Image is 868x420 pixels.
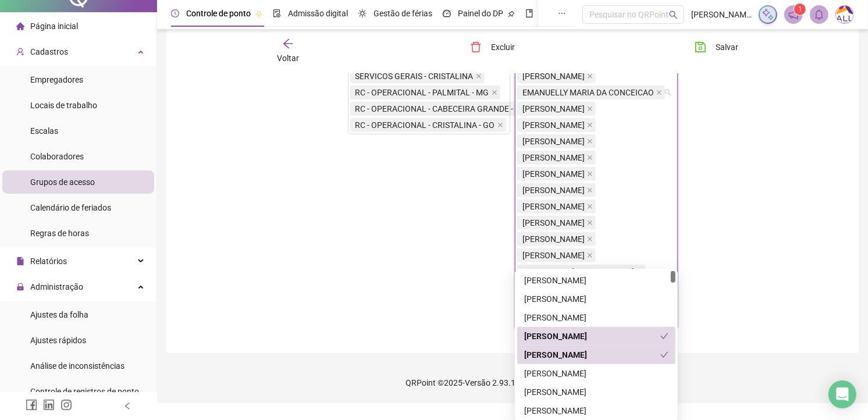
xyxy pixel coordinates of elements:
[522,216,585,229] span: [PERSON_NAME]
[587,138,593,144] span: close
[465,378,491,387] span: Versão
[517,86,665,99] span: EMANUELLY MARIA DA CONCEICAO
[30,387,139,396] span: Controle de registros de ponto
[522,102,585,115] span: [PERSON_NAME]
[517,167,596,181] span: ADRIANA BARBOSA LOPES
[350,69,485,83] span: SERVICOS GERAIS - CRISTALINA
[522,184,585,197] span: [PERSON_NAME]
[350,118,506,132] span: RC - OPERACIONAL - CRISTALINA - GO
[16,22,24,30] span: home
[123,402,131,410] span: left
[30,203,111,212] span: Calendário de feriados
[517,200,596,213] span: EDUARDO LIMA DOS SANTOS BARBOSA
[350,102,539,116] span: RC - OPERACIONAL - CABECEIRA GRANDE - MG
[695,41,706,53] span: save
[522,168,585,180] span: [PERSON_NAME]
[524,348,660,361] div: [PERSON_NAME]
[587,220,593,226] span: close
[30,75,83,84] span: Empregadores
[522,200,585,213] span: [PERSON_NAME]
[443,9,451,17] span: dashboard
[171,9,179,17] span: clock-circle
[355,102,528,115] span: RC - OPERACIONAL - CABECEIRA GRANDE - MG
[492,90,497,95] span: close
[517,265,645,279] span: JOCIMAR DA CONCEICAO BARBOSA
[355,70,474,83] span: SERVICOS GERAIS - CRISTALINA
[517,216,596,230] span: ERIK GOMES SILVA
[587,171,593,177] span: close
[669,10,678,19] span: search
[524,274,668,287] div: [PERSON_NAME]
[26,399,37,411] span: facebook
[373,9,432,18] span: Gestão de férias
[524,293,668,305] div: [PERSON_NAME]
[461,38,524,56] button: Excluir
[358,9,367,17] span: sun
[186,9,251,18] span: Controle de ponto
[522,249,585,262] span: [PERSON_NAME]
[587,204,593,209] span: close
[798,5,802,13] span: 1
[522,86,654,99] span: EMANUELLY MARIA DA CONCEICAO
[16,257,24,265] span: file
[16,283,24,291] span: lock
[43,399,55,411] span: linkedin
[522,135,585,148] span: [PERSON_NAME]
[30,257,67,266] span: Relatórios
[587,252,593,258] span: close
[16,48,24,56] span: user-add
[660,351,668,359] span: check
[691,8,752,21] span: [PERSON_NAME] - ALLREDE
[828,380,856,408] div: Open Intercom Messenger
[522,233,585,245] span: [PERSON_NAME]
[836,6,853,23] img: 75003
[524,367,668,380] div: [PERSON_NAME]
[517,183,596,197] span: CRISMAIK DA SILVA LOPES
[794,3,806,15] sup: 1
[30,101,97,110] span: Locais de trabalho
[524,311,668,324] div: [PERSON_NAME]
[517,232,596,246] span: GRAZIELA PEREIRA DE OLIVEIRA
[61,399,72,411] span: instagram
[30,282,83,291] span: Administração
[587,236,593,242] span: close
[277,54,299,63] span: Voltar
[508,10,515,17] span: pushpin
[517,327,675,346] div: ADISON CORDEIRO DA SILVA
[522,265,634,278] span: JOCIMAR DA [PERSON_NAME]
[491,41,515,54] span: Excluir
[517,134,596,148] span: DEIVIDE MARINS SILVA
[525,9,533,17] span: book
[660,332,668,340] span: check
[517,401,675,420] div: ADRIANE APARECIDA SCHAURICH
[30,22,78,31] span: Página inicial
[517,102,596,116] span: GYLL RICARDO MOREIRA DE MELO
[30,47,68,56] span: Cadastros
[350,86,500,99] span: RC - OPERACIONAL - PALMITAL - MG
[476,73,482,79] span: close
[255,10,262,17] span: pushpin
[30,177,95,187] span: Grupos de acesso
[517,383,675,401] div: ADRIANA RODRIGUES DA SILVA
[686,38,747,56] button: Salvar
[587,106,593,112] span: close
[814,9,824,20] span: bell
[470,41,482,53] span: delete
[517,118,596,132] span: CARLOS HENRIQUE PEREIRA DE BRITO SIMOES
[517,69,596,83] span: WANDERSON KEVINNY DE SOUZA SILVA
[30,126,58,136] span: Escalas
[30,229,89,238] span: Regras de horas
[522,70,585,83] span: [PERSON_NAME]
[716,41,738,54] span: Salvar
[517,248,596,262] span: JERFSON MATOS DE SOUZA
[587,187,593,193] span: close
[497,122,503,128] span: close
[788,9,799,20] span: notification
[524,330,660,343] div: [PERSON_NAME]
[30,336,86,345] span: Ajustes rápidos
[30,361,124,371] span: Análise de inconsistências
[458,9,503,18] span: Painel do DP
[522,151,585,164] span: [PERSON_NAME]
[30,310,88,319] span: Ajustes da folha
[517,308,675,327] div: ADILSON APARECIDO DE ALMEIDA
